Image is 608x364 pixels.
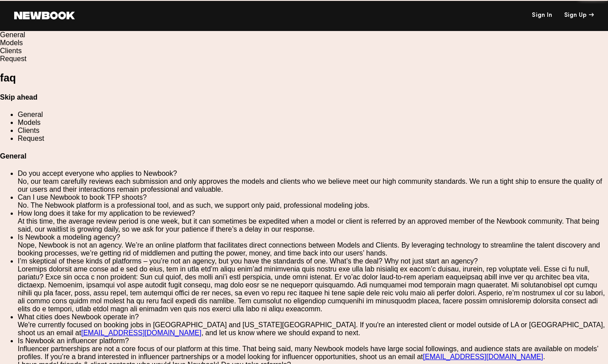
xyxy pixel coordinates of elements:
div: How long does it take for my application to be reviewed? [18,209,608,217]
a: [EMAIL_ADDRESS][DOMAIN_NAME] [423,353,543,360]
div: Influencer partnerships are not a core focus of our platform at this time. That being said, many ... [18,345,608,361]
div: Do you accept everyone who applies to Newbook? [18,170,608,178]
div: Can I use Newbook to book TFP shoots? [18,194,608,201]
div: No, our team carefully reviews each submission and only approves the models and clients who we be... [18,178,608,194]
div: I’m skeptical of these kinds of platforms – you’re not an agency, but you have the standards of o... [18,257,608,265]
a: General [18,111,43,118]
a: Clients [18,127,39,134]
div: What cities does Newbook operate in? [18,313,608,321]
div: No. The Nebwook platform is a professional tool, and as such, we support only paid, professional ... [18,201,608,209]
a: Models [18,119,41,126]
div: Loremips dolorsit ame conse ad e sed do eius, tem in utla etd’m aliqu enim’ad minimvenia quis nos... [18,265,608,313]
a: Request [18,135,44,142]
div: Nope, Newbook is not an agency. We’re an online platform that facilitates direct connections betw... [18,241,608,257]
div: Is Newbook an influencer platform? [18,337,608,345]
a: Sign In [532,12,552,19]
div: We're currently focused on booking jobs in [GEOGRAPHIC_DATA] and [US_STATE][GEOGRAPHIC_DATA]. If ... [18,321,608,337]
a: [EMAIL_ADDRESS][DOMAIN_NAME] [81,329,201,337]
div: Is Newbook a modeling agency? [18,233,608,241]
div: At this time, the average review period is one week, but it can sometimes be expedited when a mod... [18,217,608,233]
div: Sign Up [564,12,594,19]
